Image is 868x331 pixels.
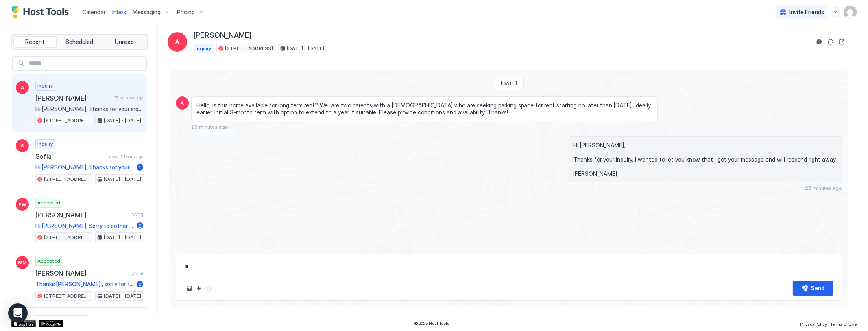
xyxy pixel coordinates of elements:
span: Inquiry [37,140,53,148]
a: Host Tools Logo [11,6,72,18]
span: [PERSON_NAME] [35,269,127,277]
span: [STREET_ADDRESS] [44,117,90,124]
span: [STREET_ADDRESS] [44,292,90,300]
span: Scheduled [66,38,94,46]
span: Terms Of Use [830,322,857,327]
span: [DATE] - [DATE] [104,234,141,241]
span: [DATE] - [DATE] [104,292,141,300]
span: Privacy Policy [800,322,827,327]
div: User profile [844,6,857,19]
span: 25 minutes ago [805,185,842,191]
button: Open reservation [837,37,847,47]
div: tab-group [11,34,148,50]
span: 2 [138,223,142,229]
button: Sync reservation [826,37,835,47]
button: Recent [13,36,57,48]
span: Hi [PERSON_NAME], Thanks for your inquiry, I wanted to let you know that I got your message and w... [35,164,133,171]
span: S [21,142,24,149]
span: A [21,84,24,91]
button: Scheduled [58,36,101,48]
div: menu [831,7,840,17]
span: 26 minutes ago [191,124,228,130]
a: Inbox [112,8,126,16]
a: Google Play Store [39,320,63,327]
a: Privacy Policy [800,319,827,328]
span: [DATE] - [DATE] [104,175,141,183]
button: Upload image [184,283,194,293]
span: [DATE] [501,80,517,86]
span: [PERSON_NAME] [35,94,111,102]
span: 25 minutes ago [114,95,143,101]
span: Hi [PERSON_NAME], Thanks for your inquiry, I wanted to let you know that I got your message and w... [35,105,143,113]
div: Open Intercom Messenger [8,303,28,323]
span: 1 [139,164,141,170]
span: [DATE] [130,212,143,217]
span: Hello, is this home available for long term rent? We are two parents with a [DEMOGRAPHIC_DATA] wh... [196,102,652,116]
button: Reservation information [814,37,824,47]
span: Invite Friends [789,9,824,16]
span: Hi [PERSON_NAME], Thanks for your inquiry, I wanted to let you know that I got your message and w... [573,142,837,178]
span: [STREET_ADDRESS] [225,45,273,52]
span: [STREET_ADDRESS] [44,234,90,241]
span: Hi [PERSON_NAME], Sorry to bother you but if you have a second, could you write us a review? Revi... [35,222,133,230]
span: Inquiry [196,45,211,52]
span: Accepted [37,199,60,206]
span: [PERSON_NAME] [35,211,127,219]
span: [STREET_ADDRESS] [44,175,90,183]
span: Accepted [37,257,60,265]
a: Calendar [82,8,106,16]
span: [DATE] [130,271,143,276]
span: Sofia [35,152,106,160]
span: 5 [138,281,142,287]
span: Inbox [112,9,126,15]
span: [DATE] - [DATE] [104,117,141,124]
button: Quick reply [194,283,204,293]
span: A [175,37,180,47]
span: Thanks [PERSON_NAME] , sorry for the troubles [35,281,133,288]
a: Terms Of Use [830,319,857,328]
span: PW [18,201,26,208]
span: [PERSON_NAME] [194,31,251,40]
span: A [181,99,184,107]
span: MM [18,259,27,266]
input: Input Field [26,57,146,70]
span: Pricing [177,9,195,16]
span: Inquiry [37,82,53,90]
button: Send [793,281,833,296]
button: Unread [103,36,146,48]
span: about 2 hours ago [109,154,143,159]
span: Messaging [133,9,161,16]
a: App Store [11,320,36,327]
span: Calendar [82,9,106,15]
div: Send [811,284,825,292]
span: © 2025 Host Tools [414,321,449,326]
span: Recent [25,38,44,46]
span: [DATE] - [DATE] [287,45,324,52]
span: Unread [115,38,134,46]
